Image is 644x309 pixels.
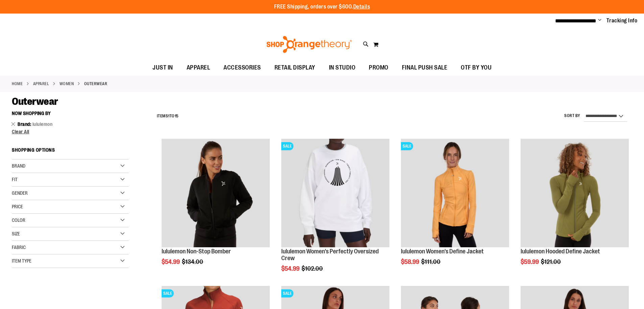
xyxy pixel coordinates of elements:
a: FINAL PUSH SALE [395,60,454,76]
a: RETAIL DISPLAY [268,60,322,76]
span: Clear All [12,129,29,134]
span: $102.00 [302,265,324,272]
span: APPAREL [187,60,210,75]
span: OTF BY YOU [461,60,492,75]
a: lululemon Hooded Define Jacket [521,248,600,255]
span: 1 [168,114,170,118]
span: Gender [12,190,28,196]
span: SALE [401,142,413,150]
span: 15 [175,114,179,118]
span: SALE [162,289,174,297]
a: lululemon Women's Perfectly Oversized Crew [281,248,379,262]
span: FINAL PUSH SALE [402,60,448,75]
span: $59.99 [521,258,540,265]
h2: Items to [157,111,179,121]
a: Clear All [12,129,129,134]
a: APPAREL [180,60,217,75]
span: $121.00 [541,258,562,265]
strong: Outerwear [84,81,108,87]
label: Sort By [564,113,580,119]
span: $54.99 [281,265,301,272]
a: lululemon Non-Stop Bomber [162,248,231,255]
span: SALE [281,289,293,297]
button: Now Shopping by [12,108,54,119]
a: IN STUDIO [322,60,362,76]
span: IN STUDIO [329,60,356,75]
a: OTF BY YOU [454,60,498,76]
a: APPAREL [33,81,49,87]
img: Product image for lululemon Women's Perfectly Oversized Crew [281,139,389,247]
div: product [158,135,273,283]
a: Product image for lululemon Women's Perfectly Oversized CrewSALE [281,139,389,248]
span: Fit [12,177,18,182]
span: Outerwear [12,96,58,107]
span: JUST IN [152,60,173,75]
span: $54.99 [162,258,181,265]
a: Tracking Info [606,17,638,24]
span: lululemon [32,121,53,127]
img: Product image for lululemon Non-Stop Bomber [162,139,270,247]
span: RETAIL DISPLAY [275,60,315,75]
span: Fabric [12,245,26,250]
img: Product image for lululemon Define Jacket [401,139,509,247]
a: PROMO [362,60,395,76]
a: JUST IN [146,60,180,76]
div: product [517,135,632,283]
img: Product image for lululemon Hooded Define Jacket [521,139,629,247]
div: product [278,135,393,289]
span: Brand [12,163,25,169]
button: Account menu [598,17,601,24]
span: Color [12,217,25,223]
span: Item Type [12,258,31,264]
span: $111.00 [421,258,442,265]
span: Brand [18,121,32,127]
a: Details [353,4,370,10]
span: $134.00 [182,258,204,265]
a: Home [12,81,23,87]
a: ACCESSORIES [217,60,268,76]
p: FREE Shipping, orders over $600. [274,3,370,11]
span: Size [12,231,20,236]
a: WOMEN [59,81,74,87]
a: Product image for lululemon Hooded Define Jacket [521,139,629,248]
div: product [398,135,512,283]
a: Product image for lululemon Non-Stop Bomber [162,139,270,248]
strong: Shopping Options [12,144,129,159]
a: Product image for lululemon Define JacketSALE [401,139,509,248]
span: ACCESSORIES [223,60,261,75]
span: PROMO [369,60,388,75]
img: Shop Orangetheory [265,36,353,53]
span: Price [12,204,23,209]
span: SALE [281,142,293,150]
a: lululemon Women's Define Jacket [401,248,484,255]
span: $58.99 [401,258,420,265]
